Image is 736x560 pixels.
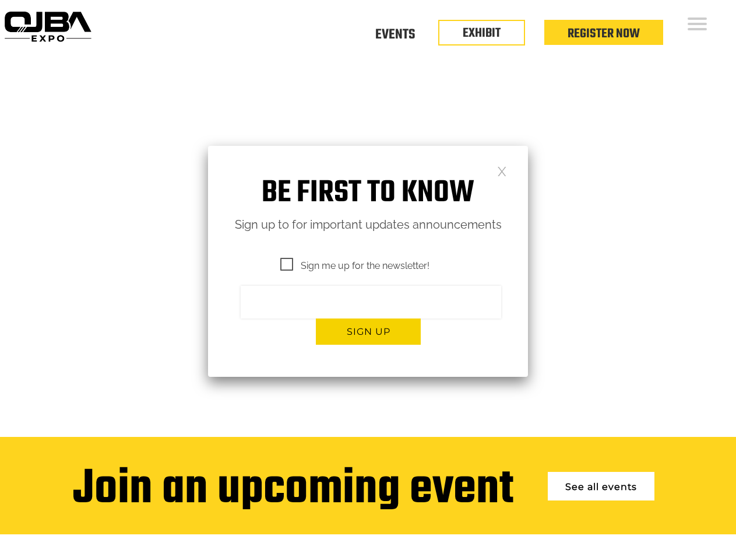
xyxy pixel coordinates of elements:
[208,215,528,235] p: Sign up to for important updates announcements
[497,166,507,176] a: Close
[548,472,654,501] a: See all events
[208,175,528,212] h1: Be first to know
[280,258,429,273] span: Sign me up for the newsletter!
[73,463,513,517] div: Join an upcoming event
[568,24,640,44] a: Register Now
[463,23,501,43] a: EXHIBIT
[316,318,421,345] button: Sign up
